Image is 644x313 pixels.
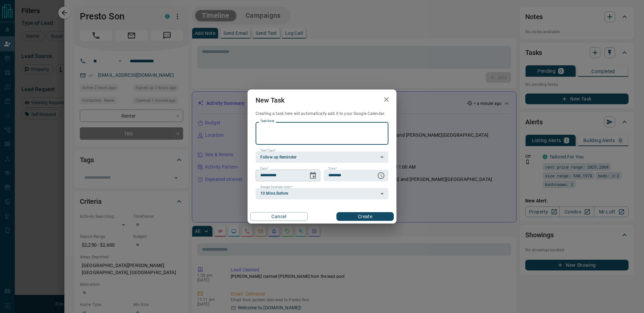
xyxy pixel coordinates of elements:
[260,185,292,189] label: Google Calendar Alert
[256,111,388,117] p: Creating a task here will automatically add it to your Google Calendar.
[256,188,388,199] div: 10 Mins Before
[256,151,388,163] div: Follow up Reminder
[328,167,337,171] label: Time
[260,148,276,153] label: Task Type
[260,167,269,171] label: Date
[306,169,320,182] button: Choose date, selected date is Aug 16, 2025
[250,212,308,221] button: Cancel
[374,169,388,182] button: Choose time, selected time is 6:00 AM
[336,212,394,221] button: Create
[248,89,292,111] h2: New Task
[260,119,274,123] label: Task Note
